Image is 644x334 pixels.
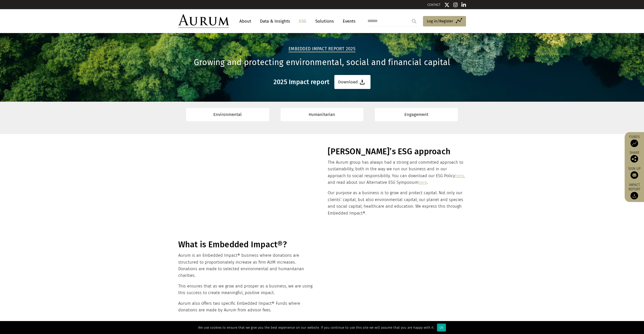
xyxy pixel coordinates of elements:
[444,2,449,7] img: Twitter icon
[627,151,641,163] div: Share
[178,300,315,314] p: Aurum also offers two specific Embedded Impact® Funds where donations are made by Aurum from advi...
[334,75,371,89] a: Download
[627,183,641,200] a: Impact report
[427,18,453,24] span: Log in/Register
[423,16,466,27] a: Log in/Register
[328,159,464,186] p: The Aurum group has always had a strong and committed approach to sustainability, both in the way...
[340,17,355,26] a: Events
[257,17,293,26] a: Data & Insights
[273,78,330,86] h3: 2025 Impact report
[455,173,464,178] a: here
[178,240,315,250] h1: What is Embedded Impact®?
[178,283,315,296] p: This ensures that as we grow and prosper as a business, we are using this success to create meani...
[461,2,466,7] img: Linkedin icon
[328,190,464,217] p: Our purpose as a business is to grow and protect capital. Not only our clients’ capital, but also...
[328,147,464,157] h1: [PERSON_NAME]’s ESG approach
[237,17,254,26] a: About
[289,46,355,52] h2: Embedded Impact report 2025
[453,2,458,7] img: Instagram icon
[313,17,336,26] a: Solutions
[627,135,641,147] a: Funds
[418,180,427,185] a: here
[409,16,419,26] input: Submit
[437,324,446,331] div: Ok
[375,108,458,121] a: Engagement
[178,252,315,279] p: Aurum is an Embedded Impact® business where donations are structured to proportionately increase ...
[178,14,229,28] img: Aurum
[631,140,638,147] img: Access Funds
[627,166,641,179] a: Sign up
[427,3,441,7] a: CONTACT
[186,108,269,121] a: Environmental
[631,171,638,179] img: Sign up to our newsletter
[178,57,466,67] h1: Growing and protecting environmental, social and financial capital
[631,155,638,163] img: Share this post
[281,108,364,121] a: Humanitarian
[296,17,309,26] a: ESG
